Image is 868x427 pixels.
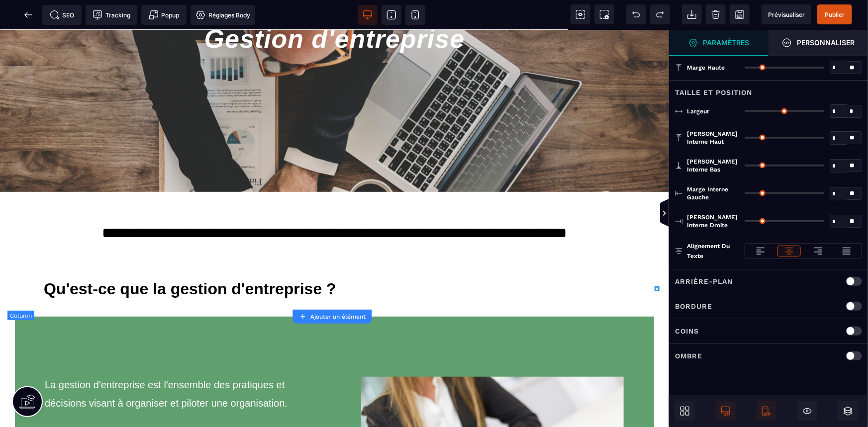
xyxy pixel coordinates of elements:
span: [PERSON_NAME] interne haut [687,130,740,146]
span: Tracking [93,10,130,20]
span: Voir bureau [358,5,378,25]
span: Favicon [191,5,255,25]
span: Rétablir [650,4,670,24]
span: Marge interne gauche [687,185,740,201]
span: Afficher les vues [669,199,679,229]
span: Métadata SEO [42,5,82,25]
span: Ouvrir les calques [838,401,858,421]
span: Prévisualiser [768,11,805,18]
p: Arrière-plan [675,275,733,287]
span: Largeur [687,107,709,115]
span: Voir les composants [571,4,590,24]
button: Ajouter un élément [293,310,372,324]
span: Enregistrer le contenu [817,4,852,24]
span: Enregistrer [730,4,750,24]
span: Retour [18,5,38,25]
span: [PERSON_NAME] interne droite [687,213,740,229]
span: Ouvrir les blocs [675,401,695,421]
span: Voir tablette [382,5,401,25]
div: Taille et position [669,80,868,98]
strong: Ajouter un élément [310,313,366,320]
span: Afficher le mobile [757,401,776,421]
strong: Personnaliser [797,39,855,46]
p: Ombre [675,350,702,362]
span: Popup [149,10,180,20]
span: Ouvrir le gestionnaire de styles [669,30,769,56]
span: SEO [50,10,75,20]
div: Qu'est-ce que la gestion d'entreprise ? [15,250,654,268]
p: Alignement du texte [675,241,740,261]
span: Masquer le bloc [797,401,817,421]
span: Nettoyage [706,4,726,24]
span: Capture d'écran [594,4,614,24]
span: Défaire [626,4,646,24]
span: Marge haute [687,64,725,72]
span: Publier [825,11,845,18]
span: Code de suivi [86,5,137,25]
span: Voir mobile [405,5,425,25]
p: Coins [675,325,699,337]
span: Afficher le desktop [716,401,736,421]
span: [PERSON_NAME] interne bas [687,158,740,173]
p: Bordure [675,300,712,312]
strong: Paramètres [703,39,750,46]
span: Aperçu [762,4,811,24]
span: Ouvrir le gestionnaire de styles [769,30,868,56]
span: Réglages Body [195,10,250,20]
span: Importer [682,4,702,24]
span: Créer une alerte modale [141,5,187,25]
